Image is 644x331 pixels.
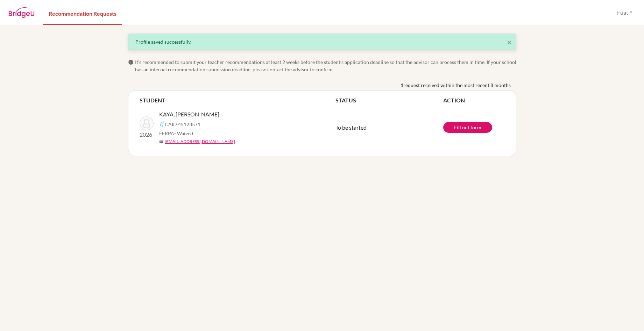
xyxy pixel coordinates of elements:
span: mail [159,140,163,144]
span: CAID 45123571 [165,121,200,128]
span: info [128,59,134,65]
th: STUDENT [140,96,335,105]
a: [EMAIL_ADDRESS][DOMAIN_NAME] [165,138,235,145]
span: To be started [335,124,367,131]
img: KAYA, Melike Rana [140,116,154,130]
th: ACTION [443,96,505,105]
button: Fuat [614,6,636,19]
p: 2026 [140,130,154,139]
button: Close [507,38,512,46]
span: It’s recommended to submit your teacher recommendations at least 2 weeks before the student’s app... [135,58,516,73]
span: KAYA, [PERSON_NAME] [159,110,219,118]
span: request received within the most recent 8 months [403,81,511,89]
span: × [507,37,512,47]
span: - Waived [174,130,193,136]
img: Common App logo [159,121,165,127]
b: 1 [401,81,403,89]
img: BridgeU logo [8,7,35,18]
a: Recommendation Requests [43,1,122,25]
a: Fill out form [443,122,492,133]
span: FERPA [159,130,193,137]
div: Profile saved successfully. [135,38,509,45]
th: STATUS [335,96,443,105]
